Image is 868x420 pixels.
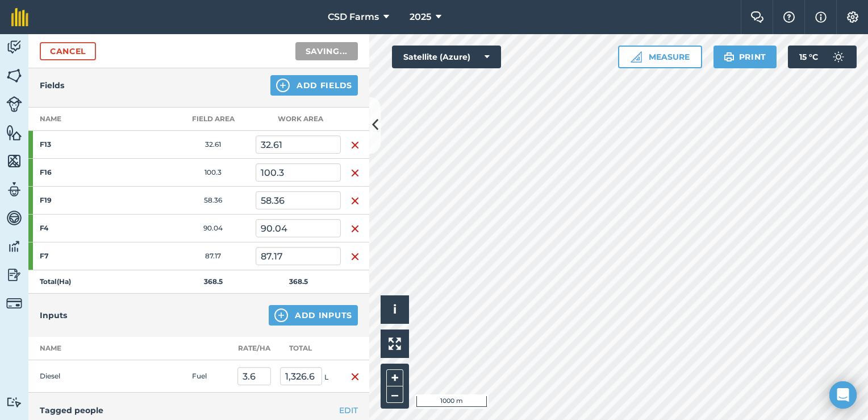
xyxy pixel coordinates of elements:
strong: F13 [40,140,128,149]
img: svg+xml;base64,PD94bWwgdmVyc2lvbj0iMS4wIiBlbmNvZGluZz0idXRmLTgiPz4KPCEtLSBHZW5lcmF0b3I6IEFkb2JlIE... [6,397,22,407]
img: svg+xml;base64,PD94bWwgdmVyc2lvbj0iMS4wIiBlbmNvZGluZz0idXRmLTgiPz4KPCEtLSBHZW5lcmF0b3I6IEFkb2JlIE... [6,266,22,283]
img: svg+xml;base64,PD94bWwgdmVyc2lvbj0iMS4wIiBlbmNvZGluZz0idXRmLTgiPz4KPCEtLSBHZW5lcmF0b3I6IEFkb2JlIE... [827,46,850,68]
span: CSD Farms [328,10,379,24]
span: i [393,302,397,316]
h4: Tagged people [40,404,358,417]
th: Name [28,108,170,131]
button: i [381,295,409,324]
a: Cancel [40,42,96,60]
strong: 368.5 [289,277,308,286]
button: – [386,386,403,403]
img: svg+xml;base64,PHN2ZyB4bWxucz0iaHR0cDovL3d3dy53My5vcmcvMjAwMC9zdmciIHdpZHRoPSIxNiIgaGVpZ2h0PSIyNC... [350,138,360,152]
strong: F19 [40,196,128,205]
span: 15 ° C [799,46,818,68]
button: 15 °C [788,46,857,68]
img: svg+xml;base64,PHN2ZyB4bWxucz0iaHR0cDovL3d3dy53My5vcmcvMjAwMC9zdmciIHdpZHRoPSIxOSIgaGVpZ2h0PSIyNC... [724,50,735,64]
button: Satellite (Azure) [392,46,501,68]
button: + [386,369,403,386]
img: svg+xml;base64,PHN2ZyB4bWxucz0iaHR0cDovL3d3dy53My5vcmcvMjAwMC9zdmciIHdpZHRoPSIxNiIgaGVpZ2h0PSIyNC... [350,222,360,236]
img: svg+xml;base64,PHN2ZyB4bWxucz0iaHR0cDovL3d3dy53My5vcmcvMjAwMC9zdmciIHdpZHRoPSIxNCIgaGVpZ2h0PSIyNC... [274,308,288,322]
button: Print [713,46,777,68]
button: EDIT [339,404,358,417]
td: 58.36 [170,187,256,215]
td: 32.61 [170,131,256,159]
strong: F16 [40,168,128,177]
button: Measure [618,46,702,68]
h4: Fields [40,79,64,92]
img: fieldmargin Logo [11,8,28,26]
img: Four arrows, one pointing top left, one top right, one bottom right and the last bottom left [389,337,401,350]
th: Rate/ Ha [233,337,276,360]
span: 2025 [410,10,431,24]
img: A cog icon [846,11,859,23]
th: Field Area [170,108,256,131]
img: Ruler icon [631,51,642,63]
strong: Total ( Ha ) [40,277,71,286]
td: 90.04 [170,215,256,242]
img: svg+xml;base64,PHN2ZyB4bWxucz0iaHR0cDovL3d3dy53My5vcmcvMjAwMC9zdmciIHdpZHRoPSI1NiIgaGVpZ2h0PSI2MC... [6,153,22,170]
td: 100.3 [170,159,256,187]
img: svg+xml;base64,PD94bWwgdmVyc2lvbj0iMS4wIiBlbmNvZGluZz0idXRmLTgiPz4KPCEtLSBHZW5lcmF0b3I6IEFkb2JlIE... [6,238,22,255]
img: svg+xml;base64,PHN2ZyB4bWxucz0iaHR0cDovL3d3dy53My5vcmcvMjAwMC9zdmciIHdpZHRoPSIxNiIgaGVpZ2h0PSIyNC... [350,166,360,180]
img: svg+xml;base64,PD94bWwgdmVyc2lvbj0iMS4wIiBlbmNvZGluZz0idXRmLTgiPz4KPCEtLSBHZW5lcmF0b3I6IEFkb2JlIE... [6,39,22,56]
img: svg+xml;base64,PHN2ZyB4bWxucz0iaHR0cDovL3d3dy53My5vcmcvMjAwMC9zdmciIHdpZHRoPSI1NiIgaGVpZ2h0PSI2MC... [6,124,22,141]
td: Fuel [187,360,233,393]
td: 87.17 [170,242,256,270]
img: svg+xml;base64,PHN2ZyB4bWxucz0iaHR0cDovL3d3dy53My5vcmcvMjAwMC9zdmciIHdpZHRoPSIxNiIgaGVpZ2h0PSIyNC... [350,250,360,263]
button: Add Fields [270,75,358,96]
td: Diesel [28,360,142,393]
img: svg+xml;base64,PHN2ZyB4bWxucz0iaHR0cDovL3d3dy53My5vcmcvMjAwMC9zdmciIHdpZHRoPSIxNiIgaGVpZ2h0PSIyNC... [350,370,360,384]
img: svg+xml;base64,PHN2ZyB4bWxucz0iaHR0cDovL3d3dy53My5vcmcvMjAwMC9zdmciIHdpZHRoPSI1NiIgaGVpZ2h0PSI2MC... [6,67,22,84]
th: Work area [256,108,341,131]
img: svg+xml;base64,PHN2ZyB4bWxucz0iaHR0cDovL3d3dy53My5vcmcvMjAwMC9zdmciIHdpZHRoPSIxNCIgaGVpZ2h0PSIyNC... [276,79,290,92]
button: Saving... [295,42,358,60]
strong: F7 [40,252,128,261]
img: svg+xml;base64,PHN2ZyB4bWxucz0iaHR0cDovL3d3dy53My5vcmcvMjAwMC9zdmciIHdpZHRoPSIxNyIgaGVpZ2h0PSIxNy... [815,10,827,24]
button: Add Inputs [269,305,358,326]
th: Name [28,337,142,360]
strong: F4 [40,224,128,233]
img: svg+xml;base64,PD94bWwgdmVyc2lvbj0iMS4wIiBlbmNvZGluZz0idXRmLTgiPz4KPCEtLSBHZW5lcmF0b3I6IEFkb2JlIE... [6,209,22,227]
h4: Inputs [40,309,67,322]
img: svg+xml;base64,PHN2ZyB4bWxucz0iaHR0cDovL3d3dy53My5vcmcvMjAwMC9zdmciIHdpZHRoPSIxNiIgaGVpZ2h0PSIyNC... [350,194,360,208]
img: svg+xml;base64,PD94bWwgdmVyc2lvbj0iMS4wIiBlbmNvZGluZz0idXRmLTgiPz4KPCEtLSBHZW5lcmF0b3I6IEFkb2JlIE... [6,295,22,311]
img: A question mark icon [782,11,796,23]
th: Total [276,337,341,360]
img: svg+xml;base64,PD94bWwgdmVyc2lvbj0iMS4wIiBlbmNvZGluZz0idXRmLTgiPz4KPCEtLSBHZW5lcmF0b3I6IEFkb2JlIE... [6,181,22,198]
div: Open Intercom Messenger [829,381,857,409]
img: svg+xml;base64,PD94bWwgdmVyc2lvbj0iMS4wIiBlbmNvZGluZz0idXRmLTgiPz4KPCEtLSBHZW5lcmF0b3I6IEFkb2JlIE... [6,96,22,112]
img: Two speech bubbles overlapping with the left bubble in the forefront [750,11,764,23]
strong: 368.5 [204,277,223,286]
td: L [276,360,341,393]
